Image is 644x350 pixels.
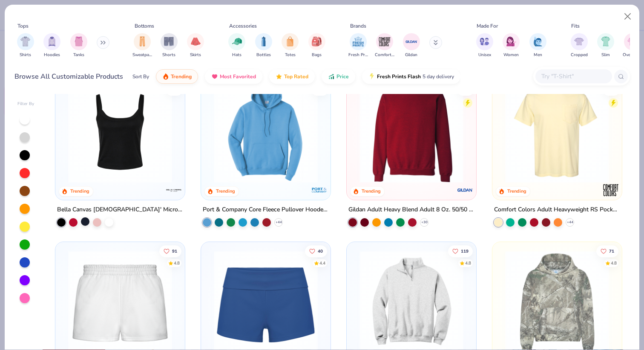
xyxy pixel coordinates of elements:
div: filter for Skirts [187,33,204,58]
span: Cropped [571,52,588,58]
span: + 30 [421,220,427,225]
button: filter button [308,33,325,58]
img: 4c43767e-b43d-41ae-ac30-96e6ebada8dd [467,79,580,183]
div: filter for Gildan [403,33,420,58]
div: filter for Fresh Prints [348,33,368,58]
button: filter button [282,33,299,58]
img: Skirts Image [191,37,201,46]
button: filter button [403,33,420,58]
span: 119 [461,249,469,253]
button: filter button [375,33,394,58]
span: Gildan [405,52,417,58]
img: Shirts Image [20,37,30,46]
span: Men [534,52,542,58]
div: Brands [350,22,366,30]
img: 3b8e2d2b-9efc-4c57-9938-d7ab7105db2e [322,79,434,183]
button: filter button [597,33,614,58]
img: Gildan Image [405,35,418,48]
button: Fresh Prints Flash5 day delivery [362,69,460,84]
img: Bags Image [312,37,321,46]
button: filter button [348,33,368,58]
div: 4.4 [319,260,325,266]
img: Bottles Image [259,37,268,46]
div: filter for Comfort Colors [375,33,394,58]
span: Most Favorited [220,73,256,80]
img: Bella + Canvas logo [165,182,182,199]
span: 40 [318,249,323,253]
img: Gildan logo [457,182,474,199]
img: Shorts Image [164,37,174,46]
button: filter button [255,33,272,58]
button: filter button [503,33,520,58]
div: filter for Men [529,33,546,58]
span: Unisex [478,52,491,58]
span: Oversized [623,52,642,58]
img: most_fav.gif [211,73,218,80]
div: Sort By [132,73,149,80]
button: filter button [161,33,178,58]
div: filter for Sweatpants [132,33,152,58]
span: Slim [601,52,610,58]
div: filter for Women [503,33,520,58]
img: Women Image [506,37,516,46]
button: filter button [571,33,588,58]
span: 5 day delivery [423,72,454,82]
span: + 44 [276,220,282,225]
img: Oversized Image [627,37,637,46]
img: Hats Image [232,37,242,46]
div: filter for Oversized [623,33,642,58]
span: Fresh Prints [348,52,368,58]
button: filter button [70,33,87,58]
span: + 44 [566,220,573,225]
div: 4.8 [611,260,617,266]
div: filter for Cropped [571,33,588,58]
button: Close [620,9,636,25]
img: Comfort Colors Image [378,35,391,48]
button: filter button [476,33,493,58]
span: Shirts [20,52,31,58]
span: Trending [171,73,192,80]
button: Price [322,69,355,84]
span: Top Rated [284,73,308,80]
button: Most Favorited [205,69,262,84]
span: Bags [312,52,322,58]
div: filter for Bags [308,33,325,58]
button: Like [596,245,618,257]
span: Bottles [256,52,271,58]
img: Totes Image [285,37,295,46]
div: 4.8 [174,260,180,266]
img: 8af284bf-0d00-45ea-9003-ce4b9a3194ad [64,79,176,183]
img: Unisex Image [480,37,489,46]
div: filter for Slim [597,33,614,58]
span: 71 [609,249,614,253]
img: Fresh Prints Image [352,35,365,48]
div: filter for Shorts [161,33,178,58]
div: filter for Tanks [70,33,87,58]
div: Bottoms [135,22,154,30]
img: flash.gif [368,73,375,80]
div: filter for Unisex [476,33,493,58]
img: 284e3bdb-833f-4f21-a3b0-720291adcbd9 [501,79,613,183]
input: Try "T-Shirt" [540,71,606,81]
div: filter for Hats [228,33,245,58]
img: Comfort Colors logo [602,182,619,199]
button: Top Rated [269,69,315,84]
img: Men Image [533,37,543,46]
div: filter for Shirts [17,33,34,58]
span: Sweatpants [132,52,152,58]
div: Accessories [229,22,257,30]
div: Browse All Customizable Products [14,71,123,82]
span: Tanks [73,52,84,58]
button: filter button [228,33,245,58]
div: Fits [571,22,580,30]
img: trending.gif [162,73,169,80]
div: filter for Bottles [255,33,272,58]
img: 1593a31c-dba5-4ff5-97bf-ef7c6ca295f9 [210,79,322,183]
img: Slim Image [601,37,610,46]
button: filter button [17,33,34,58]
span: Totes [285,52,296,58]
div: Comfort Colors Adult Heavyweight RS Pocket T-Shirt [494,205,620,215]
span: Women [503,52,519,58]
span: Hats [232,52,241,58]
img: c7b025ed-4e20-46ac-9c52-55bc1f9f47df [355,79,468,183]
